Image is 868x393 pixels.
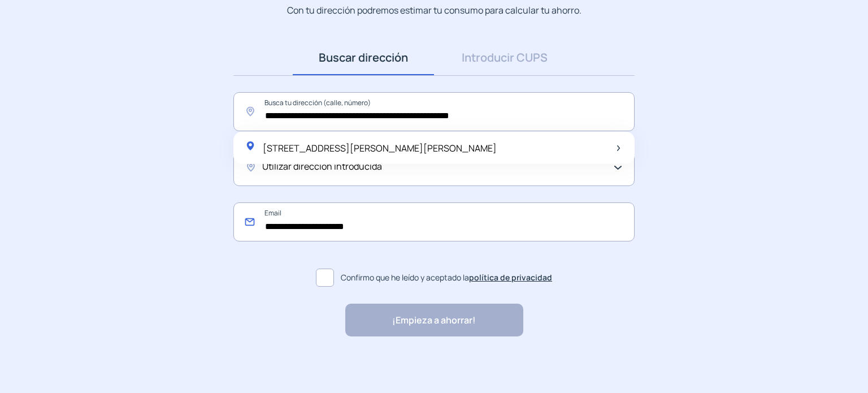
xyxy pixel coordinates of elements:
span: [STREET_ADDRESS][PERSON_NAME][PERSON_NAME] [263,142,497,154]
a: Introducir CUPS [434,40,575,75]
img: location-pin-green.svg [245,140,256,152]
a: política de privacidad [469,272,552,283]
span: Utilizar dirección introducida [262,159,382,174]
p: Con tu dirección podremos estimar tu consumo para calcular tu ahorro. [287,3,581,18]
span: Confirmo que he leído y aceptado la [341,271,552,284]
a: Buscar dirección [293,40,434,75]
img: arrow-next-item.svg [617,145,620,151]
